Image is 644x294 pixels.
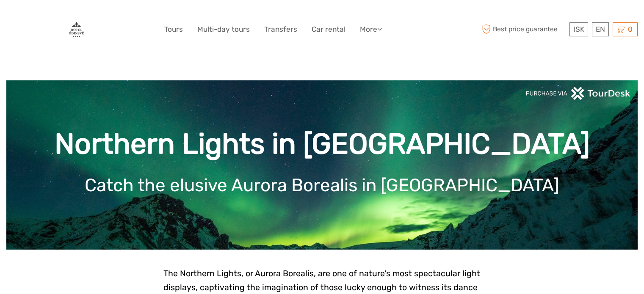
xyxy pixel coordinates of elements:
[627,25,634,33] span: 0
[197,23,250,36] a: Multi-day tours
[592,22,609,36] div: EN
[19,127,625,161] h1: Northern Lights in [GEOGRAPHIC_DATA]
[573,25,584,33] span: ISK
[312,23,345,36] a: Car rental
[164,23,183,36] a: Tours
[480,22,567,36] span: Best price guarantee
[525,87,631,100] img: PurchaseViaTourDeskwhite.png
[19,175,625,196] h1: Catch the elusive Aurora Borealis in [GEOGRAPHIC_DATA]
[360,23,382,36] a: More
[264,23,297,36] a: Transfers
[66,20,86,39] img: 87-17f89c9f-0478-4bb1-90ba-688bff3adf49_logo_big.jpg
